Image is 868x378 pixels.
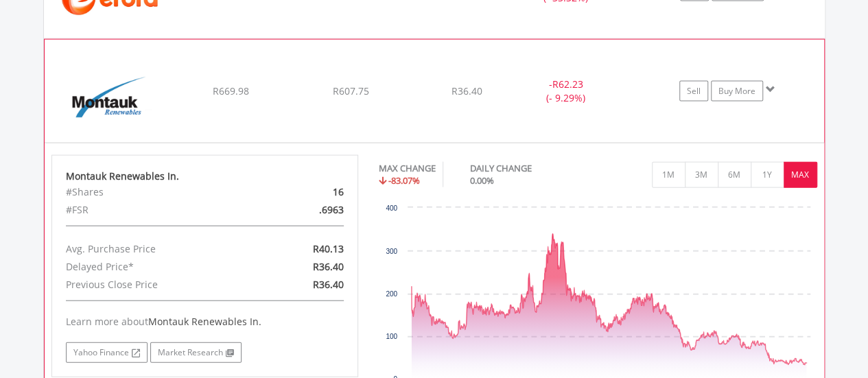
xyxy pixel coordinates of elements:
[255,183,354,201] div: 16
[56,258,255,276] div: Delayed Price*
[386,333,397,340] text: 100
[313,242,344,255] span: R40.13
[470,162,580,175] div: DAILY CHANGE
[56,183,255,201] div: #Shares
[679,81,708,102] a: Sell
[514,78,617,105] div: - (- 9.29%)
[66,342,148,363] a: Yahoo Finance
[386,248,397,255] text: 300
[56,201,255,219] div: #FSR
[66,315,344,329] div: Learn more about
[718,162,751,188] button: 6M
[66,169,344,183] div: Montauk Renewables In.
[379,162,436,175] div: MAX CHANGE
[386,204,397,212] text: 400
[711,81,763,102] a: Buy More
[386,290,397,298] text: 200
[150,342,242,363] a: Market Research
[212,84,248,97] span: R669.98
[313,260,344,273] span: R36.40
[552,78,583,91] span: R62.23
[751,162,784,188] button: 1Y
[51,57,169,139] img: EQU.ZA.MKR.png
[56,276,255,294] div: Previous Close Price
[388,174,420,187] span: -83.07%
[313,278,344,291] span: R36.40
[685,162,718,188] button: 3M
[652,162,685,188] button: 1M
[56,240,255,258] div: Avg. Purchase Price
[148,315,261,328] span: Montauk Renewables In.
[451,84,482,97] span: R36.40
[332,84,368,97] span: R607.75
[784,162,817,188] button: MAX
[255,201,354,219] div: .6963
[470,174,494,187] span: 0.00%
